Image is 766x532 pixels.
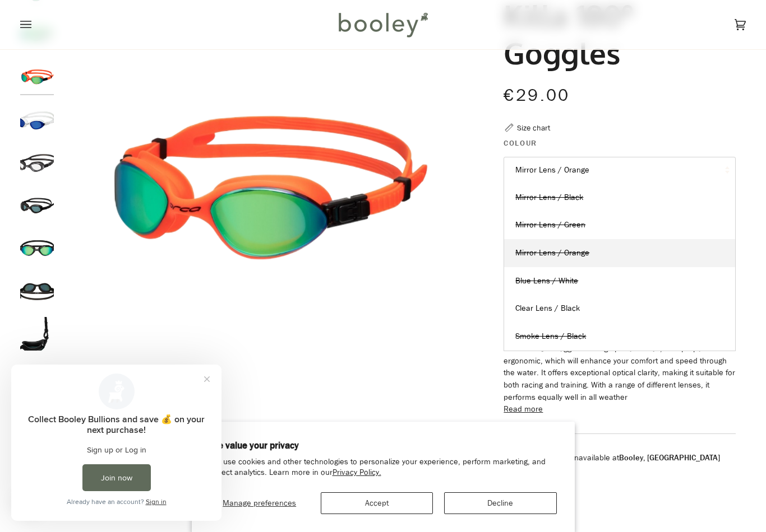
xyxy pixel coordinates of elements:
span: Colour [504,137,537,149]
span: Mirror Lens / Orange [515,248,589,258]
span: Mirror Lens / Green [515,220,585,230]
a: Clear Lens / Black [504,295,735,323]
a: Mirror Lens / Black [504,184,735,212]
a: Smoke Lens / Black [504,323,735,351]
img: Orca Killa 180º Goggles Mirror Lens / Orange - Booley Galway [20,59,54,93]
img: Orca Killa 180º Goggles - Booley Galway [20,231,54,265]
span: Clear Lens / Black [515,303,580,314]
button: Manage preferences [210,492,310,514]
img: Killa 180º Goggles [20,360,54,394]
h2: We value your privacy [210,440,557,452]
button: Decline [444,492,556,514]
iframe: Loyalty program pop-up with offers and actions [11,365,222,521]
img: Orca Killa 180º Goggles Smoke / Black - Booley Galway [20,188,54,222]
img: Orca Killa 180º Goggles - Booley Galway [20,274,54,307]
button: Mirror Lens / Orange [504,157,736,184]
p: We use cookies and other technologies to personalize your experience, perform marketing, and coll... [210,457,557,478]
span: €29.00 [504,84,570,107]
img: Orca Killa 180º Goggles - Booley Galway [20,317,54,351]
p: The Killa 180º Goggles are high-performance, multipurpose and ergonomic, which will enhance your ... [504,343,736,403]
span: Mirror Lens / Black [515,192,583,203]
div: Size chart [517,122,550,134]
p: Pickup currently unavailable at [512,452,720,464]
button: Read more [504,403,543,416]
span: Manage preferences [223,498,296,508]
a: Privacy Policy. [333,467,381,478]
img: Orca Killa 180º Goggles Clear / Black - Booley Galway [20,145,54,179]
strong: Booley, [GEOGRAPHIC_DATA] [619,452,720,463]
img: Orca Killa 180º Goggles Blue / White - Booley Galway [20,102,54,136]
span: Blue Lens / White [515,276,578,286]
span: Smoke Lens / Black [515,331,586,342]
img: Booley [334,8,432,41]
button: Accept [321,492,433,514]
a: Blue Lens / White [504,267,735,295]
a: Mirror Lens / Green [504,211,735,239]
a: Mirror Lens / Orange [504,239,735,267]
